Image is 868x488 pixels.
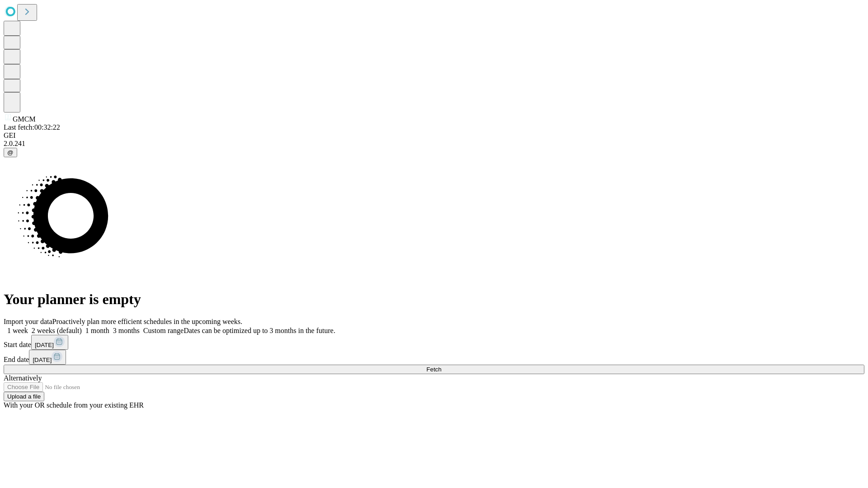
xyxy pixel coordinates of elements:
[4,374,42,382] span: Alternatively
[4,291,864,308] h1: Your planner is empty
[29,350,66,365] button: [DATE]
[426,366,441,373] span: Fetch
[35,342,54,348] span: [DATE]
[143,327,184,334] span: Custom range
[7,327,28,334] span: 1 week
[4,131,864,140] div: GEI
[184,327,335,334] span: Dates can be optimized up to 3 months in the future.
[4,365,864,374] button: Fetch
[31,335,68,350] button: [DATE]
[52,318,242,325] span: Proactively plan more efficient schedules in the upcoming weeks.
[4,392,44,401] button: Upload a file
[13,115,36,123] span: GMCM
[4,318,52,325] span: Import your data
[4,335,864,350] div: Start date
[32,327,82,334] span: 2 weeks (default)
[33,357,52,363] span: [DATE]
[4,401,144,409] span: With your OR schedule from your existing EHR
[4,123,60,131] span: Last fetch: 00:32:22
[85,327,109,334] span: 1 month
[4,140,864,148] div: 2.0.241
[7,149,14,156] span: @
[113,327,140,334] span: 3 months
[4,350,864,365] div: End date
[4,148,17,157] button: @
